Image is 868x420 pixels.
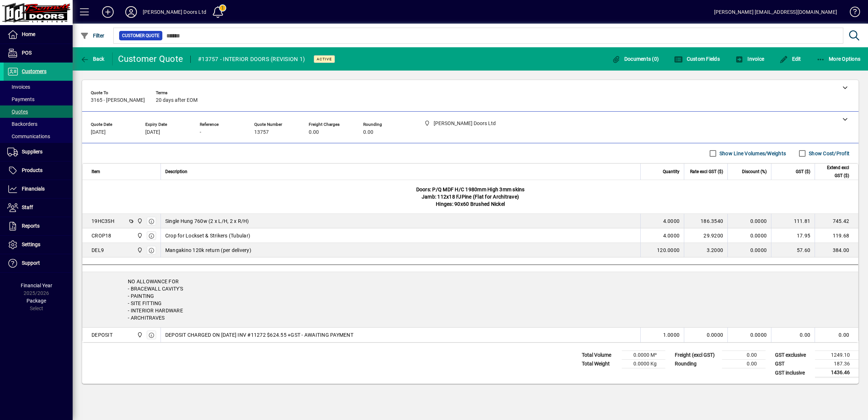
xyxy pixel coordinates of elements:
span: Payments [7,96,35,102]
a: Backorders [4,118,73,130]
td: 119.68 [815,228,858,243]
td: 0.00 [771,328,815,342]
td: 0.0000 Kg [622,360,665,368]
td: 0.00 [722,351,766,360]
span: 20 days after EOM [156,97,198,103]
span: Communications [7,133,50,139]
td: 0.0000 [727,328,771,342]
span: Backorders [7,121,37,127]
span: 4.0000 [663,217,680,225]
button: Documents (0) [610,52,661,65]
td: Freight (excl GST) [671,351,722,360]
a: Quotes [4,105,73,118]
button: Edit [778,52,803,65]
a: Products [4,161,73,180]
span: 0.00 [309,129,319,135]
div: DEPOSIT [92,331,113,339]
span: Mangakino 120k return (per delivery) [165,247,251,254]
span: Invoice [735,56,764,62]
td: 111.81 [771,214,815,228]
a: Home [4,25,73,44]
td: 0.00 [722,360,766,368]
span: Bennett Doors Ltd [135,232,143,240]
span: Crop for Lockset & Strikers (Tubular) [165,232,250,239]
td: Total Weight [578,360,622,368]
span: Edit [779,56,801,62]
span: 4.0000 [663,232,680,239]
td: 0.0000 [727,214,771,228]
span: Filter [80,33,105,39]
span: POS [22,50,32,56]
div: DEL9 [92,247,104,254]
span: More Options [816,56,861,62]
span: - [200,129,201,135]
span: Staff [22,204,33,210]
div: #13757 - INTERIOR DOORS (REVISION 1) [198,53,305,65]
span: Rate excl GST ($) [690,168,723,176]
a: Settings [4,236,73,254]
label: Show Line Volumes/Weights [718,150,786,157]
span: Single Hung 760w (2 x L/H, 2 x R/H) [165,217,249,225]
span: Bennett Doors Ltd [135,246,143,254]
span: Support [22,260,40,266]
div: 29.9200 [689,232,723,239]
div: 19HC3SH [92,217,114,225]
span: DEPOSIT CHARGED ON [DATE] INV #11272 $624.55 +GST - AWAITING PAYMENT [165,331,353,339]
span: Financial Year [21,283,52,288]
td: 0.0000 M³ [622,351,665,360]
button: Custom Fields [672,52,722,65]
td: 1436.46 [815,368,859,377]
label: Show Cost/Profit [807,150,849,157]
div: Customer Quote [118,53,183,65]
a: Support [4,254,73,272]
span: Customers [22,68,46,74]
span: Back [80,56,105,62]
button: Filter [78,29,106,42]
td: 17.95 [771,228,815,243]
span: Extend excl GST ($) [819,164,849,180]
span: [DATE] [91,129,106,135]
td: GST [771,360,815,368]
span: Financials [22,186,45,192]
span: Suppliers [22,149,42,155]
td: 1249.10 [815,351,859,360]
button: Profile [119,5,143,19]
button: More Options [815,52,863,65]
span: 1.0000 [663,331,680,339]
td: 745.42 [815,214,858,228]
a: Communications [4,130,73,143]
span: GST ($) [796,168,810,176]
td: 57.60 [771,243,815,257]
a: Payments [4,93,73,105]
span: [DATE] [145,129,160,135]
div: Doors: P/Q MDF H/C 1980mm High 3mm skins Jamb: 112x18 FJPine (Flat for Architrave) Hinges: 90x60 ... [82,180,858,213]
span: 120.0000 [657,247,680,254]
span: Package [27,298,46,304]
span: Documents (0) [612,56,659,62]
a: Staff [4,199,73,217]
div: [PERSON_NAME] [EMAIL_ADDRESS][DOMAIN_NAME] [714,6,837,18]
span: Customer Quote [122,32,159,39]
td: 0.0000 [727,228,771,243]
div: 0.0000 [689,331,723,339]
a: POS [4,44,73,62]
button: Add [96,5,119,19]
a: Financials [4,180,73,198]
span: Reports [22,223,40,229]
span: 13757 [254,129,269,135]
span: Active [317,57,332,61]
a: Suppliers [4,143,73,161]
span: 0.00 [363,129,373,135]
td: Rounding [671,360,722,368]
span: Item [92,168,100,176]
span: Custom Fields [674,56,720,62]
app-page-header-button: Back [73,52,113,65]
span: Description [165,168,187,176]
div: [PERSON_NAME] Doors Ltd [143,6,206,18]
span: Discount (%) [742,168,767,176]
td: 0.00 [815,328,858,342]
span: Home [22,31,35,37]
div: 3.2000 [689,247,723,254]
span: Settings [22,241,40,247]
a: Invoices [4,81,73,93]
